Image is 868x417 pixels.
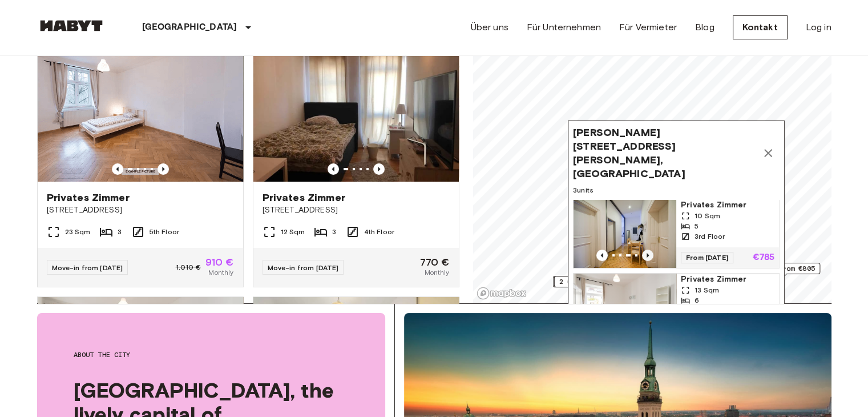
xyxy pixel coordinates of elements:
span: From [DATE] [681,252,733,263]
span: 3rd Floor [695,231,725,242]
div: Map marker [740,263,820,280]
a: Mapbox logo [477,287,527,300]
span: [STREET_ADDRESS] [47,205,234,216]
span: 5 [695,221,699,231]
a: Kontakt [733,15,788,39]
img: Marketing picture of unit DE-02-039-01M [574,274,676,342]
div: Map marker [554,276,637,294]
span: Privates Zimmer [681,274,774,285]
span: [STREET_ADDRESS] [263,205,450,216]
span: 5th Floor [150,227,179,237]
button: Previous image [373,163,385,175]
button: Previous image [158,163,169,175]
span: 770 € [420,257,450,267]
a: Previous imagePrevious imagePrivates Zimmer10 Sqm53rd FloorFrom [DATE]€785 [573,199,780,268]
span: 1.010 € [176,262,201,272]
span: About the city [74,350,349,360]
a: Marketing picture of unit DE-02-039-01MPrivates Zimmer13 Sqm6 [573,273,780,343]
span: Monthly [208,267,233,278]
img: Habyt [37,20,106,31]
span: Privates Zimmer [263,191,345,205]
img: Marketing picture of unit DE-02-012-002-03HF [38,45,243,182]
div: Map marker [552,276,636,294]
button: Previous image [328,163,339,175]
a: Blog [695,21,714,34]
button: Previous image [642,250,653,261]
span: 1 units from €805 [745,263,815,274]
button: Previous image [112,163,123,175]
span: 3 [118,227,122,237]
span: 12 Sqm [281,227,305,237]
span: Move-in from [DATE] [52,263,123,272]
span: 3 units [573,185,780,195]
a: Für Unternehmen [527,21,601,34]
span: 910 € [205,257,234,267]
button: Previous image [596,250,608,261]
span: Privates Zimmer [681,199,774,211]
span: 4th Floor [364,227,394,237]
span: 2 units from €1000 [559,276,632,287]
span: Privates Zimmer [47,191,130,205]
p: €785 [752,253,774,262]
img: Marketing picture of unit DE-02-003-002-01HF [253,45,459,182]
span: 6 [695,295,699,306]
p: [GEOGRAPHIC_DATA] [142,21,237,34]
div: Map marker [568,121,785,412]
a: Für Vermieter [619,21,677,34]
span: 23 Sqm [65,227,91,237]
a: Log in [806,21,831,34]
a: Über uns [471,21,508,34]
span: 13 Sqm [695,285,719,295]
span: [PERSON_NAME][STREET_ADDRESS][PERSON_NAME], [GEOGRAPHIC_DATA] [573,126,757,181]
img: Marketing picture of unit DE-02-011-05M [574,199,676,268]
a: Marketing picture of unit DE-02-012-002-03HFPrevious imagePrevious imagePrivates Zimmer[STREET_AD... [37,44,244,287]
span: Move-in from [DATE] [268,263,339,272]
span: 10 Sqm [695,211,720,221]
a: Marketing picture of unit DE-02-003-002-01HFPrevious imagePrevious imagePrivates Zimmer[STREET_AD... [253,44,459,287]
span: 3 [332,227,336,237]
span: Monthly [424,267,449,278]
